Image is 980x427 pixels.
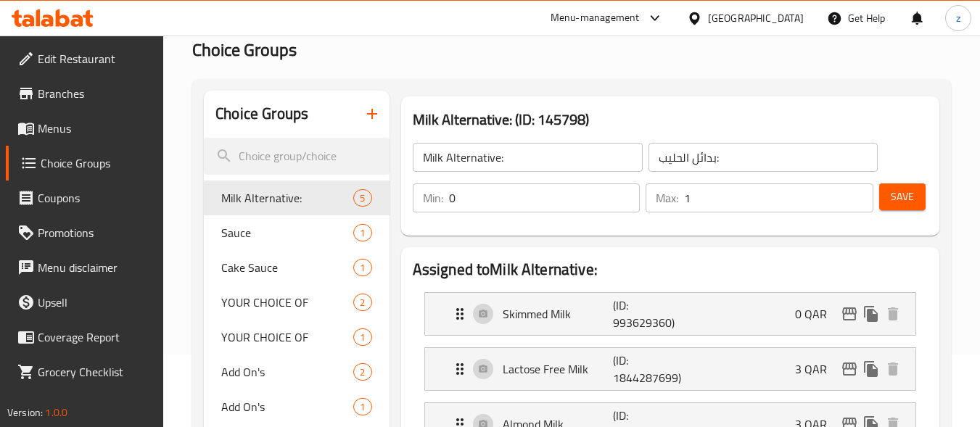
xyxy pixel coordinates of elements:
[6,41,164,76] a: Edit Restaurant
[38,259,152,276] span: Menu disclaimer
[204,138,389,175] input: search
[839,358,860,380] button: edit
[6,320,164,355] a: Coverage Report
[353,294,371,311] div: Choices
[354,296,371,310] span: 2
[45,403,67,422] span: 1.0.0
[613,297,687,331] p: (ID: 993629360)
[882,358,904,380] button: delete
[353,328,371,346] div: Choices
[38,294,152,311] span: Upsell
[353,224,371,241] div: Choices
[425,293,915,335] div: Expand
[860,303,882,325] button: duplicate
[879,183,926,210] button: Save
[38,328,152,346] span: Coverage Report
[221,363,353,381] span: Add On's
[354,261,371,275] span: 1
[354,400,371,414] span: 1
[6,355,164,389] a: Grocery Checklist
[221,259,353,276] span: Cake Sauce
[413,108,928,131] h3: Milk Alternative: (ID: 145798)
[204,355,389,389] div: Add On's2
[204,389,389,424] div: Add On's1
[221,294,353,311] span: YOUR CHOICE OF
[38,224,152,241] span: Promotions
[795,305,839,323] p: 0 QAR
[7,403,43,422] span: Version:
[353,398,371,415] div: Choices
[221,328,353,346] span: YOUR CHOICE OF
[353,259,371,276] div: Choices
[503,360,614,378] p: Lactose Free Milk
[354,191,371,205] span: 5
[613,352,687,386] p: (ID: 1844287699)
[413,286,928,341] li: Expand
[503,305,614,323] p: Skimmed Milk
[956,10,960,26] span: z
[354,226,371,240] span: 1
[413,341,928,397] li: Expand
[204,181,389,215] div: Milk Alternative:5
[413,259,928,281] h2: Assigned to Milk Alternative:
[6,146,164,181] a: Choice Groups
[204,215,389,250] div: Sauce1
[192,33,297,66] span: Choice Groups
[38,120,152,137] span: Menus
[839,303,860,325] button: edit
[6,285,164,320] a: Upsell
[882,303,904,325] button: delete
[204,320,389,355] div: YOUR CHOICE OF1
[6,250,164,285] a: Menu disclaimer
[38,363,152,381] span: Grocery Checklist
[6,181,164,215] a: Coupons
[354,331,371,344] span: 1
[6,76,164,111] a: Branches
[551,9,640,27] div: Menu-management
[215,103,308,125] h2: Choice Groups
[795,360,839,378] p: 3 QAR
[425,348,915,390] div: Expand
[204,285,389,320] div: YOUR CHOICE OF2
[354,365,371,379] span: 2
[860,358,882,380] button: duplicate
[204,250,389,285] div: Cake Sauce1
[221,224,353,241] span: Sauce
[656,189,678,207] p: Max:
[353,363,371,381] div: Choices
[423,189,443,207] p: Min:
[6,215,164,250] a: Promotions
[891,188,914,206] span: Save
[38,189,152,207] span: Coupons
[6,111,164,146] a: Menus
[41,154,152,172] span: Choice Groups
[221,189,353,207] span: Milk Alternative:
[38,85,152,102] span: Branches
[38,50,152,67] span: Edit Restaurant
[708,10,804,26] div: [GEOGRAPHIC_DATA]
[221,398,353,415] span: Add On's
